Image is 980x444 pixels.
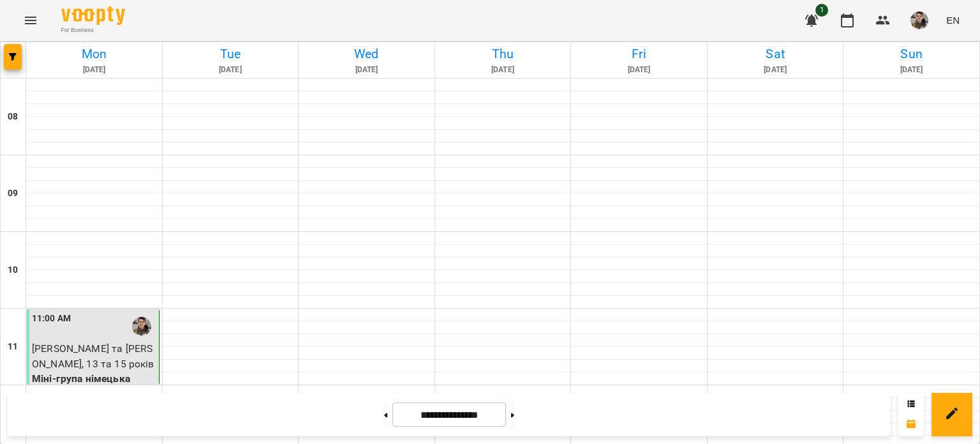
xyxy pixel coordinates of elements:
[301,64,433,76] h6: [DATE]
[32,342,154,370] span: [PERSON_NAME] та [PERSON_NAME], 13 та 15 років
[132,317,151,336] img: Задневулиця Кирило Владиславович
[61,6,125,25] img: Voopty Logo
[573,44,705,64] h6: Fri
[28,64,160,76] h6: [DATE]
[32,371,156,387] p: Міні-група німецька
[709,44,842,64] h6: Sat
[8,187,18,201] h6: 09
[8,110,18,124] h6: 08
[910,11,928,29] img: fc1e08aabc335e9c0945016fe01e34a0.jpg
[28,44,160,64] h6: Mon
[165,44,297,64] h6: Tue
[946,13,960,27] span: EN
[32,312,71,326] label: 11:00 AM
[437,44,569,64] h6: Thu
[709,64,842,76] h6: [DATE]
[8,263,18,277] h6: 10
[845,64,977,76] h6: [DATE]
[8,340,18,354] h6: 11
[437,64,569,76] h6: [DATE]
[61,26,125,34] span: For Business
[15,5,46,36] button: Menu
[941,8,965,32] button: EN
[165,64,297,76] h6: [DATE]
[573,64,705,76] h6: [DATE]
[815,4,828,17] span: 1
[845,44,977,64] h6: Sun
[301,44,433,64] h6: Wed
